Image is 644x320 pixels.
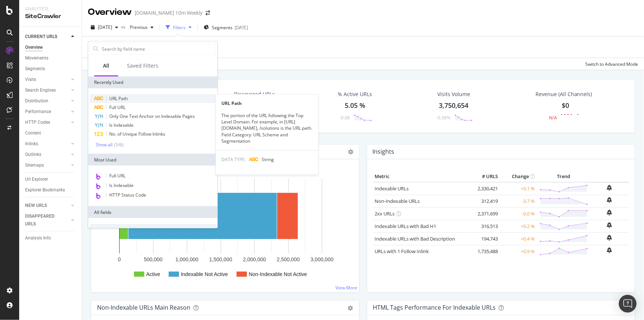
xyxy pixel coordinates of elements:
td: 1,735,488 [471,245,500,258]
a: Indexable URLs with Bad Description [375,235,455,242]
h4: Insights [373,147,395,157]
div: CURRENT URLS [25,33,57,41]
a: Content [25,129,76,137]
span: Full URL [109,173,125,179]
a: URLs with 1 Follow Inlink [375,248,429,255]
div: Most Used [88,154,217,166]
div: Overview [25,44,43,51]
div: Segments [25,65,45,73]
div: bell-plus [607,235,612,241]
td: +0.4 % [500,232,537,245]
th: # URLS [471,171,500,182]
div: Analysis Info [25,234,51,242]
div: Open Intercom Messenger [619,295,637,313]
button: Segments[DATE] [201,21,251,33]
div: 5.05 % [345,101,365,110]
span: vs [121,24,127,30]
a: Visits [25,76,69,84]
div: bell-plus [607,185,612,191]
span: Is Indexable [109,122,134,128]
button: Switch to Advanced Mode [582,58,638,70]
div: Switch to Advanced Mode [585,61,638,67]
a: Search Engines [25,86,69,94]
td: +0.9 % [500,245,537,258]
td: 2,330,421 [471,182,500,195]
a: Indexable URLs with Bad H1 [375,223,437,229]
span: Full URL [109,104,125,110]
div: Saved Filters [127,62,158,69]
div: ( 5 / 6 ) [113,142,124,148]
a: Sitemaps [25,161,69,169]
button: [DATE] [88,21,121,33]
span: No. of Unique Follow Inlinks [109,131,165,137]
div: 3,750,654 [439,101,469,110]
td: +0.1 % [500,182,537,195]
th: Trend [537,171,590,182]
text: 2,000,000 [243,256,266,262]
text: 500,000 [144,256,163,262]
th: Change [500,171,537,182]
text: Non-Indexable Not Active [249,271,307,277]
i: Options [348,149,354,154]
a: Overview [25,44,76,51]
div: URL Path [216,101,318,107]
div: URLs [90,224,216,236]
span: $0 [562,101,569,110]
td: +0.2 % [500,220,537,232]
td: 194,743 [471,232,500,245]
div: % Active URLs [338,91,372,98]
div: gear [348,306,353,311]
input: Search by field name [101,43,216,54]
div: Visits [25,76,36,84]
div: [DOMAIN_NAME] 10m Weekly [135,9,203,17]
a: NEW URLS [25,202,69,210]
span: Previous [127,24,148,30]
div: Discovered URLs [234,91,275,98]
div: arrow-right-arrow-left [206,10,210,16]
div: NEW URLS [25,202,47,210]
div: The portion of the URL following the Top Level Domain. For example, in [URL][DOMAIN_NAME], /solut... [216,113,318,144]
svg: A chart. [97,171,351,286]
div: Url Explorer [25,176,48,183]
div: HTTP Codes [25,119,50,126]
span: Is Indexable [109,182,134,188]
a: Analysis Info [25,234,76,242]
text: 1,500,000 [209,256,232,262]
text: Active [146,271,160,277]
span: HTTP Status Code [109,192,146,198]
div: bell-plus [607,247,612,253]
a: Movements [25,54,76,62]
td: -0.0 % [500,207,537,220]
text: 2,500,000 [277,256,300,262]
text: 1,000,000 [175,256,198,262]
th: Metric [373,171,471,182]
td: 2,371,699 [471,207,500,220]
text: 0 [118,256,121,262]
div: Show all [96,142,113,147]
div: Search Engines [25,86,56,94]
div: -0.58% [437,115,451,121]
div: Non-Indexable URLs Main Reason [97,304,190,311]
span: String [262,156,274,163]
a: Inlinks [25,140,69,148]
div: Outlinks [25,151,41,159]
td: -3.7 % [500,195,537,207]
div: Explorer Bookmarks [25,186,65,194]
span: URL Path [109,95,128,102]
div: Movements [25,54,48,62]
a: Segments [25,65,76,73]
div: SiteCrawler [25,12,76,21]
span: Only One Text Anchor on Indexable Pages [109,113,195,119]
span: Revenue (All Channels) [535,91,592,98]
div: Distribution [25,97,48,105]
a: HTTP Codes [25,119,69,126]
a: CURRENT URLS [25,33,69,41]
div: HTML Tags Performance for Indexable URLs [373,304,496,311]
button: Previous [127,21,156,33]
div: All fields [88,206,217,218]
a: Explorer Bookmarks [25,186,76,194]
a: Url Explorer [25,176,76,183]
td: 312,419 [471,195,500,207]
a: Indexable URLs [375,185,409,192]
